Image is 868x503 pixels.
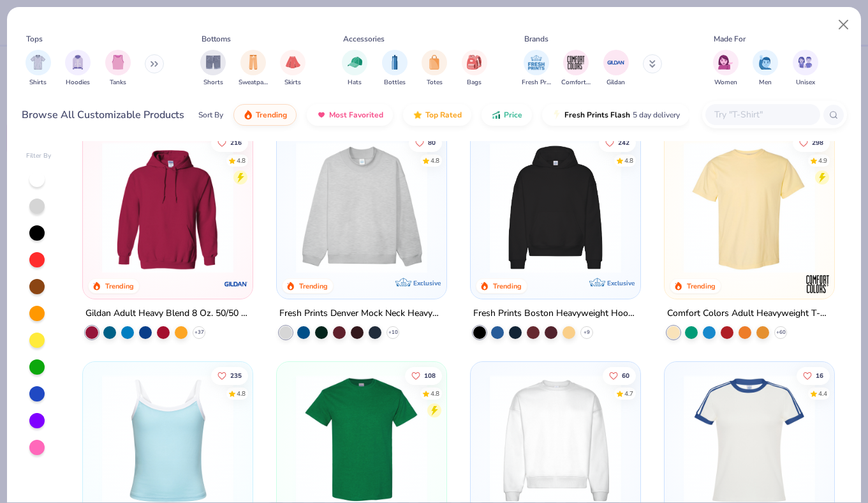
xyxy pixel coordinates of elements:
div: Brands [524,33,548,45]
span: Top Rated [425,110,462,120]
span: + 10 [388,329,398,336]
span: + 9 [584,329,590,336]
img: Fresh Prints Image [527,53,546,72]
img: Skirts Image [286,55,300,70]
img: f5d85501-0dbb-4ee4-b115-c08fa3845d83 [290,142,434,273]
img: Tanks Image [111,55,125,70]
img: Bags Image [467,55,481,70]
button: Most Favorited [307,104,393,126]
img: trending.gif [243,110,253,120]
div: filter for Shirts [26,50,51,87]
div: filter for Comfort Colors [561,50,591,87]
div: filter for Hoodies [65,50,91,87]
div: filter for Bags [462,50,487,87]
span: Sweatpants [239,78,268,87]
div: filter for Women [713,50,739,87]
img: 01756b78-01f6-4cc6-8d8a-3c30c1a0c8ac [96,142,240,273]
div: Filter By [26,151,52,161]
button: filter button [522,50,551,87]
span: 242 [618,139,629,146]
span: Exclusive [413,279,441,287]
img: Gildan logo [223,271,249,297]
button: filter button [65,50,91,87]
div: 4.7 [624,389,633,398]
img: Hats Image [348,55,362,70]
button: Like [797,366,830,384]
span: Fresh Prints [522,78,551,87]
div: Made For [714,33,746,45]
button: filter button [342,50,367,87]
span: 216 [230,139,242,146]
input: Try "T-Shirt" [713,107,811,122]
button: Like [211,133,248,151]
span: 80 [428,139,436,146]
div: filter for Unisex [793,50,818,87]
div: Accessories [343,33,385,45]
span: Shorts [203,78,223,87]
img: Comfort Colors Image [566,53,585,72]
img: Women Image [718,55,733,70]
img: TopRated.gif [413,110,423,120]
div: 4.8 [430,156,439,165]
img: flash.gif [552,110,562,120]
div: 4.9 [818,156,827,165]
button: filter button [713,50,739,87]
div: Fresh Prints Boston Heavyweight Hoodie [473,306,638,322]
span: Men [759,78,772,87]
button: Top Rated [403,104,471,126]
div: filter for Skirts [280,50,305,87]
button: filter button [793,50,818,87]
button: Like [409,133,442,151]
span: Shirts [29,78,47,87]
div: Comfort Colors Adult Heavyweight T-Shirt [667,306,832,322]
img: Hoodies Image [71,55,85,70]
span: 60 [622,372,629,379]
span: 5 day delivery [633,108,680,123]
span: Bags [467,78,482,87]
span: Gildan [607,78,625,87]
div: filter for Sweatpants [239,50,268,87]
span: Exclusive [607,279,635,287]
img: Sweatpants Image [246,55,260,70]
div: 4.8 [430,389,439,398]
div: Gildan Adult Heavy Blend 8 Oz. 50/50 Hooded Sweatshirt [85,306,250,322]
span: Totes [427,78,443,87]
span: Hoodies [66,78,90,87]
button: Like [405,366,442,384]
div: filter for Fresh Prints [522,50,551,87]
span: Unisex [796,78,815,87]
button: filter button [603,50,629,87]
span: Price [504,110,522,120]
div: filter for Tanks [105,50,131,87]
button: filter button [462,50,487,87]
button: filter button [753,50,778,87]
div: filter for Men [753,50,778,87]
span: Women [714,78,737,87]
button: filter button [26,50,51,87]
span: Trending [256,110,287,120]
img: Bottles Image [388,55,402,70]
span: Most Favorited [329,110,383,120]
span: 108 [424,372,436,379]
button: Like [603,366,636,384]
img: most_fav.gif [316,110,327,120]
span: 298 [812,139,823,146]
button: filter button [382,50,408,87]
img: Shorts Image [206,55,221,70]
div: filter for Shorts [200,50,226,87]
div: Bottoms [202,33,231,45]
span: + 60 [776,329,786,336]
span: 16 [816,372,823,379]
div: filter for Gildan [603,50,629,87]
img: Totes Image [427,55,441,70]
img: 91acfc32-fd48-4d6b-bdad-a4c1a30ac3fc [483,142,628,273]
div: 4.8 [237,389,246,398]
button: filter button [561,50,591,87]
span: Comfort Colors [561,78,591,87]
button: Price [482,104,532,126]
img: Shirts Image [31,55,45,70]
div: filter for Bottles [382,50,408,87]
button: filter button [239,50,268,87]
div: Fresh Prints Denver Mock Neck Heavyweight Sweatshirt [279,306,444,322]
button: filter button [280,50,305,87]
